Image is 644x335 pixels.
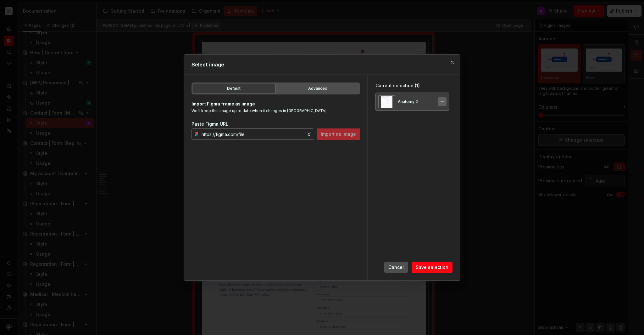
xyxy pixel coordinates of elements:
[192,61,452,68] h2: Select image
[199,128,307,140] input: https://figma.com/file...
[194,85,273,92] div: Default
[412,262,452,273] button: Save selection
[416,264,448,270] span: Save selection
[192,108,360,113] p: We’ll keep this image up to date when it changes in [GEOGRAPHIC_DATA].
[388,264,404,270] span: Cancel
[384,262,408,273] button: Cancel
[192,121,228,127] label: Paste Figma URL
[375,82,449,89] div: Current selection (1)
[398,99,418,104] div: Anatomy 2
[278,85,357,92] div: Advanced
[192,101,360,107] p: Import Figma frame as image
